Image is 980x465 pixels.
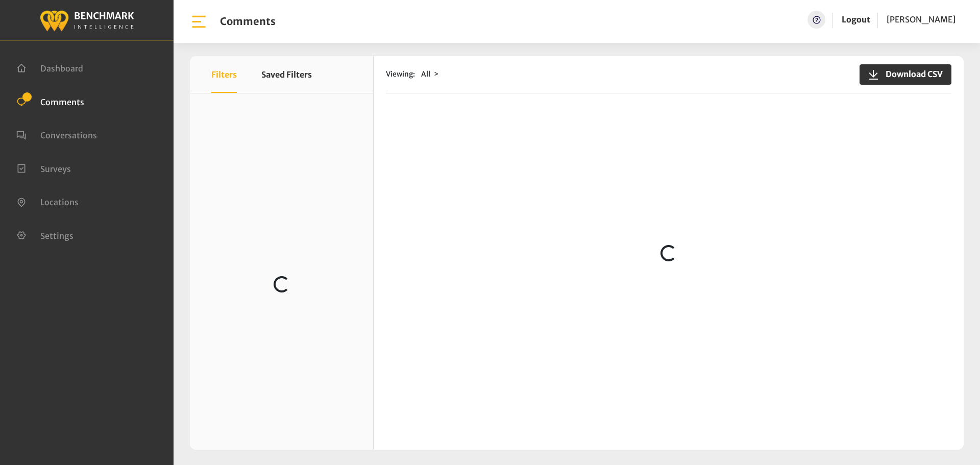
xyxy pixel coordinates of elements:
button: Download CSV [860,64,951,85]
span: All [421,69,430,79]
span: Locations [40,197,79,207]
span: [PERSON_NAME] [887,14,955,25]
img: bar [190,13,208,31]
span: Download CSV [879,68,943,80]
span: Settings [40,230,73,240]
h1: Comments [220,15,276,28]
a: Settings [16,230,73,240]
span: Viewing: [386,69,415,80]
a: Conversations [16,129,97,139]
img: benchmark [39,8,134,33]
a: Logout [842,11,870,29]
span: Dashboard [40,63,83,74]
button: Filters [211,56,237,93]
a: Surveys [16,163,71,173]
a: Locations [16,196,79,206]
button: Saved Filters [261,56,312,93]
span: Conversations [40,130,97,140]
span: Comments [40,96,84,107]
span: Surveys [40,163,71,174]
a: [PERSON_NAME] [887,11,955,29]
a: Comments [16,96,84,106]
a: Logout [842,14,870,25]
a: Dashboard [16,62,83,72]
